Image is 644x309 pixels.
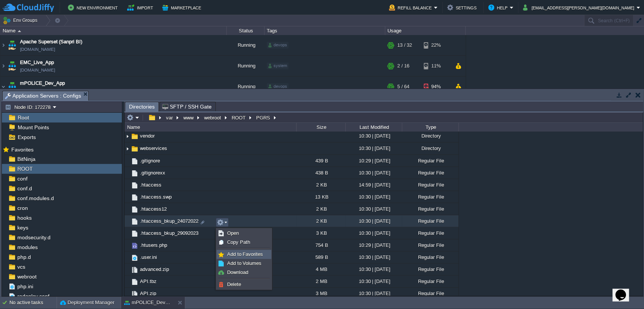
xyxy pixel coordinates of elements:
[402,167,458,179] div: Regular File
[20,87,55,95] a: [DOMAIN_NAME]
[0,56,6,76] img: AMDAwAAAACH5BAEAAAAALAAAAAABAAEAAAICRAEAOw==
[612,279,636,301] iframe: chat widget
[68,3,120,12] button: New Environment
[16,124,50,131] a: Mount Points
[139,242,168,248] a: .htusers.php
[7,35,17,55] img: AMDAwAAAACH5BAEAAAAALAAAAAABAAEAAAICRAEAOw==
[0,35,6,55] img: AMDAwAAAACH5BAEAAAAALAAAAAABAAEAAAICRAEAOw==
[345,251,402,263] div: 10:30 | [DATE]
[124,263,131,275] img: AMDAwAAAACH5BAEAAAAALAAAAAABAAEAAAICRAEAOw==
[402,130,458,142] div: Directory
[16,293,51,300] a: redeploy.conf
[16,134,37,141] a: Exports
[267,63,289,69] div: system
[20,38,82,46] a: Apache Superset (Sanpri BI)
[345,142,402,154] div: 10:30 | [DATE]
[296,251,345,263] div: 589 B
[16,273,38,280] span: webroot
[139,266,170,272] a: advanced.zip
[125,123,296,132] div: Name
[124,215,131,227] img: AMDAwAAAACH5BAEAAAAALAAAAAABAAEAAAICRAEAOw==
[131,217,139,226] img: AMDAwAAAACH5BAEAAAAALAAAAAABAAEAAAICRAEAOw==
[227,281,241,287] span: Delete
[124,167,131,179] img: AMDAwAAAACH5BAEAAAAALAAAAAABAAEAAAICRAEAOw==
[124,275,131,287] img: AMDAwAAAACH5BAEAAAAALAAAAAABAAEAAAICRAEAOw==
[139,290,157,297] a: API.zip
[131,266,139,274] img: AMDAwAAAACH5BAEAAAAALAAAAAABAAEAAAICRAEAOw==
[16,244,39,251] a: modules
[227,260,261,266] span: Add to Volumes
[124,143,131,154] img: AMDAwAAAACH5BAEAAAAALAAAAAABAAEAAAICRAEAOw==
[346,123,402,132] div: Last Modified
[16,156,37,162] span: BitNinja
[124,251,131,263] img: AMDAwAAAACH5BAEAAAAALAAAAAABAAEAAAICRAEAOw==
[389,3,434,12] button: Refill Balance
[3,15,40,26] button: Env Groups
[217,280,271,289] a: Delete
[124,130,131,142] img: AMDAwAAAACH5BAEAAAAALAAAAAABAAEAAAICRAEAOw==
[139,194,173,200] span: .htaccess.swp
[397,56,409,76] div: 2 / 16
[296,203,345,215] div: 2 KB
[131,229,139,238] img: AMDAwAAAACH5BAEAAAAALAAAAAABAAEAAAICRAEAOw==
[131,290,139,298] img: AMDAwAAAACH5BAEAAAAALAAAAAABAAEAAAICRAEAOw==
[345,179,402,191] div: 14:59 | [DATE]
[20,46,55,53] a: [DOMAIN_NAME]
[124,191,131,203] img: AMDAwAAAACH5BAEAAAAALAAAAAABAAEAAAICRAEAOw==
[402,215,458,227] div: Regular File
[16,234,52,241] a: modsecurity.d
[139,133,156,139] a: vendor
[345,288,402,299] div: 10:30 | [DATE]
[523,3,636,12] button: [EMAIL_ADDRESS][PERSON_NAME][DOMAIN_NAME]
[139,145,168,151] a: webservices
[345,167,402,179] div: 10:30 | [DATE]
[231,114,247,121] button: ROOT
[131,205,139,214] img: AMDAwAAAACH5BAEAAAAALAAAAAABAAEAAAICRAEAOw==
[20,66,55,74] a: [DOMAIN_NAME]
[16,185,33,192] span: conf.d
[9,297,57,309] div: No active tasks
[131,254,139,262] img: AMDAwAAAACH5BAEAAAAALAAAAAABAAEAAAICRAEAOw==
[18,30,21,32] img: AMDAwAAAACH5BAEAAAAALAAAAAABAAEAAAICRAEAOw==
[255,114,272,121] button: PGRS
[16,283,34,290] span: php.ini
[16,224,29,231] span: keys
[296,288,345,299] div: 3 MB
[165,114,175,121] button: var
[16,254,32,260] a: php.d
[139,206,168,212] span: .htaccess12
[424,56,448,76] div: 11%
[296,263,345,275] div: 4 MB
[296,167,345,179] div: 438 B
[402,191,458,203] div: Regular File
[296,275,345,287] div: 2 MB
[402,227,458,239] div: Regular File
[227,35,264,55] div: Running
[131,169,139,177] img: AMDAwAAAACH5BAEAAAAALAAAAAABAAEAAAICRAEAOw==
[124,179,131,191] img: AMDAwAAAACH5BAEAAAAALAAAAAABAAEAAAICRAEAOw==
[16,114,30,121] a: Root
[139,218,200,224] a: .htaccess_bkup_24072022
[296,239,345,251] div: 754 B
[124,227,131,239] img: AMDAwAAAACH5BAEAAAAALAAAAAABAAEAAAICRAEAOw==
[296,227,345,239] div: 3 KB
[16,205,29,211] span: cron
[139,230,200,236] a: .htaccess_bkup_29092023
[386,26,465,35] div: Usage
[162,102,212,111] span: SFTP / SSH Gate
[139,170,166,176] span: .gitignorexx
[124,112,643,123] input: Click to enter the path
[131,193,139,202] img: AMDAwAAAACH5BAEAAAAALAAAAAABAAEAAAICRAEAOw==
[488,3,510,12] button: Help
[203,114,223,121] button: webroot
[16,195,55,202] a: conf.modules.d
